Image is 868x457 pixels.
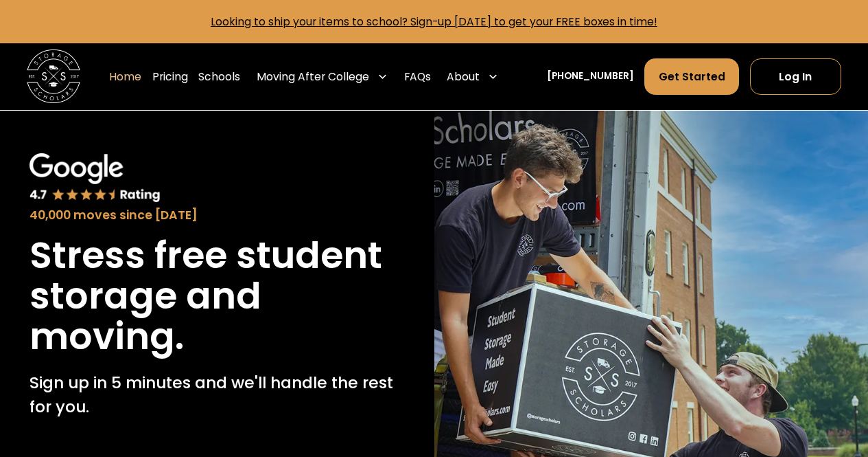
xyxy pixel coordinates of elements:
[30,235,405,357] h1: Stress free student storage and moving.
[750,58,841,95] a: Log In
[404,58,431,96] a: FAQs
[198,58,240,96] a: Schools
[257,69,369,85] div: Moving After College
[211,14,657,29] a: Looking to ship your items to school? Sign-up [DATE] to get your FREE boxes in time!
[447,69,480,85] div: About
[644,58,739,95] a: Get Started
[441,58,504,96] div: About
[27,49,80,103] a: home
[251,58,393,96] div: Moving After College
[30,370,405,419] p: Sign up in 5 minutes and we'll handle the rest for you.
[30,206,405,224] div: 40,000 moves since [DATE]
[27,49,80,103] img: Storage Scholars main logo
[152,58,188,96] a: Pricing
[109,58,141,96] a: Home
[30,153,161,203] img: Google 4.7 star rating
[547,69,634,84] a: [PHONE_NUMBER]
